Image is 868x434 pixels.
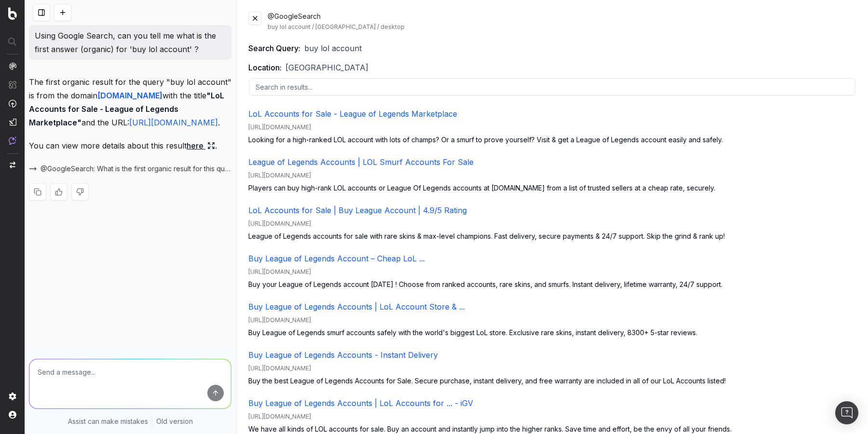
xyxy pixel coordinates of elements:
a: Buy League of Legends Accounts | LoL Account Store & ... [248,302,465,312]
p: Buy your League of Legends account [DATE] ! Choose from ranked accounts, rare skins, and smurfs. ... [248,280,856,289]
img: Botify logo [8,7,17,20]
p: You can view more details about this result . [29,139,231,152]
div: buy lol account / [GEOGRAPHIC_DATA] / desktop [268,23,856,31]
div: [URL][DOMAIN_NAME] [248,268,856,276]
a: LoL Accounts for Sale | Buy League Account | 4.9/5 Rating [248,205,467,215]
img: Switch project [10,162,15,168]
div: [URL][DOMAIN_NAME] [248,365,856,372]
span: [GEOGRAPHIC_DATA] [285,62,368,73]
a: League of Legends Accounts | LOL Smurf Accounts For Sale [248,157,474,167]
h4: Search Query: [248,42,300,54]
img: Analytics [9,62,16,70]
div: Open Intercom Messenger [835,401,858,424]
input: Search in results... [249,78,855,95]
p: Using Google Search, can you tell me what is the first answer (organic) for 'buy lol account' ? [35,29,226,56]
div: [URL][DOMAIN_NAME] [248,123,856,131]
div: [URL][DOMAIN_NAME] [248,220,856,228]
div: [URL][DOMAIN_NAME] [248,413,856,420]
p: Buy the best League of Legends Accounts for Sale. Secure purchase, instant delivery, and free war... [248,376,856,386]
a: Buy League of Legends Accounts - Instant Delivery [248,350,438,360]
div: [URL][DOMAIN_NAME] [248,172,856,179]
a: [DOMAIN_NAME] [97,91,163,100]
p: Buy League of Legends smurf accounts safely with the world's biggest LoL store. Exclusive rare sk... [248,328,856,338]
button: @GoogleSearch: What is the first organic result for this query? for "buy lol account" on desktop ... [29,164,231,174]
span: @GoogleSearch: What is the first organic result for this query? for "buy lol account" on desktop ... [41,164,231,174]
strong: "LoL Accounts for Sale - League of Legends Marketplace" [29,91,226,127]
p: The first organic result for the query "buy lol account" is from the domain with the title and th... [29,75,231,129]
img: Activation [9,99,16,108]
img: Intelligence [9,81,16,89]
div: [URL][DOMAIN_NAME] [248,316,856,324]
h4: Location: [248,62,282,73]
div: @GoogleSearch [268,12,856,31]
a: Buy League of Legends Account – Cheap LoL ... [248,254,425,263]
span: buy lol account [304,42,362,54]
p: We have all kinds of LOL accounts for sale. Buy an account and instantly jump into the higher ran... [248,424,856,434]
img: Assist [9,136,16,145]
a: [URL][DOMAIN_NAME] [129,118,218,127]
img: Studio [9,118,16,126]
img: My account [9,411,16,419]
a: LoL Accounts for Sale - League of Legends Marketplace [248,109,457,119]
p: Assist can make mistakes [68,417,148,426]
a: Buy League of Legends Accounts | LoL Accounts for ... - iGV [248,398,473,408]
p: Players can buy high-rank LOL accounts or League Of Legends accounts at [DOMAIN_NAME] from a list... [248,183,856,193]
p: Looking for a high-ranked LOL account with lots of champs? Or a smurf to prove yourself? Visit & ... [248,135,856,145]
img: Setting [9,393,16,400]
a: Old version [156,417,193,426]
p: League of Legends accounts for sale with rare skins & max-level champions. Fast delivery, secure ... [248,231,856,241]
a: here [187,139,215,152]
